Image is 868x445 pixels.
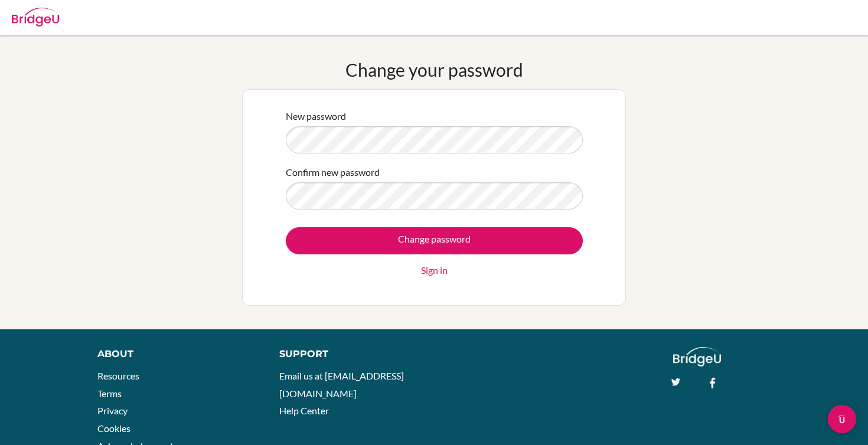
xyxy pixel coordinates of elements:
img: logo_white@2x-f4f0deed5e89b7ecb1c2cc34c3e3d731f90f0f143d5ea2071677605dd97b5244.png [673,347,721,367]
a: Sign in [421,263,448,277]
img: Bridge-U [12,8,59,27]
a: Email us at [EMAIL_ADDRESS][DOMAIN_NAME] [279,370,404,399]
a: Help Center [279,405,329,416]
h1: Change your password [345,59,523,80]
div: About [97,347,253,361]
div: Support [279,347,422,361]
div: Open Intercom Messenger [828,405,856,433]
a: Cookies [97,423,130,434]
a: Terms [97,388,122,399]
label: Confirm new password [286,165,380,179]
a: Resources [97,370,139,381]
a: Privacy [97,405,128,416]
label: New password [286,109,346,123]
input: Change password [286,227,583,254]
